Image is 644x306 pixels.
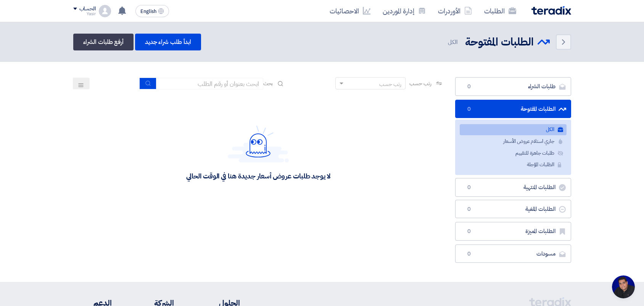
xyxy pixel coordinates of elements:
a: الطلبات المميزة0 [455,222,571,241]
span: English [140,9,156,14]
a: الطلبات الملغية0 [455,200,571,219]
img: Teradix logo [531,6,571,15]
a: جاري استلام عروض الأسعار [460,136,567,147]
a: الطلبات المؤجلة [460,159,567,170]
div: الحساب [79,6,96,12]
span: رتب حسب [409,79,431,87]
a: الطلبات [478,2,522,20]
span: 0 [465,250,474,258]
a: مسودات0 [455,244,571,263]
span: 0 [465,105,474,113]
h2: الطلبات المفتوحة [465,35,534,50]
div: Yasir [73,12,96,16]
a: إدارة الموردين [377,2,432,20]
img: profile_test.png [99,5,111,17]
span: 0 [465,184,474,191]
a: أرفع طلبات الشراء [73,34,134,50]
a: الطلبات المنتهية0 [455,178,571,197]
a: الأوردرات [432,2,478,20]
span: 0 [465,206,474,213]
input: ابحث بعنوان أو رقم الطلب [156,78,263,89]
a: الطلبات المفتوحة0 [455,100,571,118]
span: 0 [465,83,474,91]
a: طلبات جاهزة للتقييم [460,148,567,159]
span: بحث [263,79,273,87]
a: الكل [460,124,567,135]
button: English [135,5,169,17]
div: لا يوجد طلبات عروض أسعار جديدة هنا في الوقت الحالي [186,172,330,180]
a: طلبات الشراء0 [455,77,571,96]
div: Open chat [612,275,635,298]
div: رتب حسب [379,80,401,88]
span: 0 [465,228,474,235]
span: الكل [448,38,459,47]
a: الاحصائيات [324,2,377,20]
a: ابدأ طلب شراء جديد [135,34,201,50]
img: Hello [228,125,289,162]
